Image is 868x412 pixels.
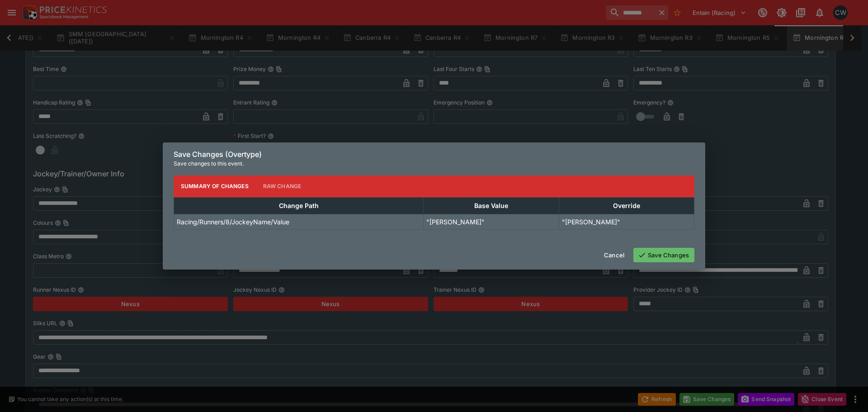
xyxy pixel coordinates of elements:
[559,214,694,229] td: "[PERSON_NAME]"
[177,217,289,227] p: Racing/Runners/8/JockeyName/Value
[174,197,424,214] th: Change Path
[599,248,630,262] button: Cancel
[174,175,256,197] button: Summary of Changes
[256,175,309,197] button: Raw Change
[559,197,694,214] th: Override
[424,214,559,229] td: "[PERSON_NAME]"
[424,197,559,214] th: Base Value
[174,159,694,168] p: Save changes to this event.
[633,248,694,262] button: Save Changes
[174,150,694,159] h6: Save Changes (Overtype)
